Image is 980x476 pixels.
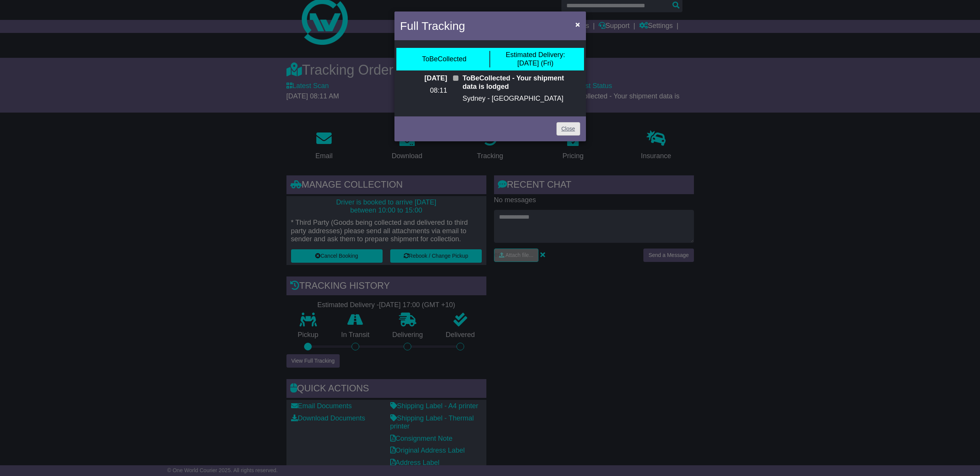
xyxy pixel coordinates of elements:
h4: Full Tracking [400,17,465,34]
span: Estimated Delivery: [506,51,565,59]
div: ToBeCollected [422,55,466,64]
p: Sydney - [GEOGRAPHIC_DATA] [463,95,580,103]
div: [DATE] (Fri) [506,51,565,67]
a: Close [556,122,580,136]
button: Close [571,16,584,32]
p: [DATE] [400,74,447,83]
p: ToBeCollected - Your shipment data is lodged [463,74,580,91]
p: 08:11 [400,87,447,95]
span: × [575,20,580,29]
